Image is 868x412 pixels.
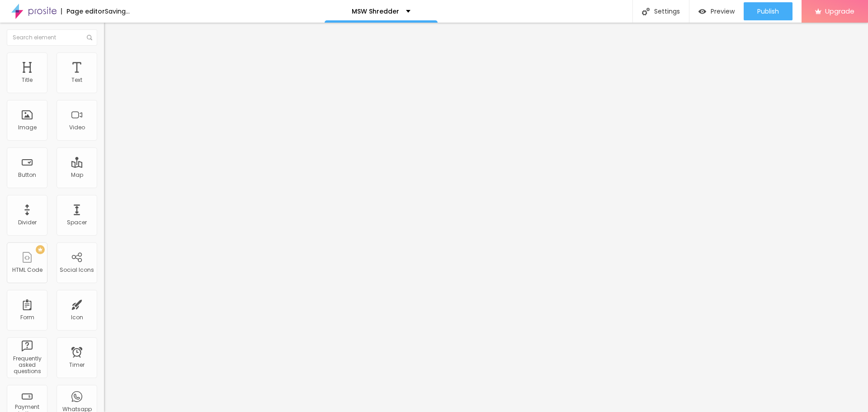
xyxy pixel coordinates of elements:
button: Publish [744,2,793,20]
div: Social Icons [60,267,94,273]
div: Frequently asked questions [9,355,45,375]
div: Image [18,124,37,131]
div: Icon [71,314,83,321]
div: Title [22,77,33,83]
button: Preview [689,2,744,20]
iframe: Editor [104,23,868,412]
div: Spacer [67,219,87,226]
div: Saving... [105,8,130,14]
div: Timer [69,362,85,368]
div: Page editor [61,8,105,14]
input: Search element [7,29,97,46]
div: HTML Code [12,267,42,273]
span: Publish [757,8,779,15]
div: Text [71,77,82,83]
div: Button [18,172,36,178]
div: Map [71,172,83,178]
img: Icone [87,35,92,40]
img: Icone [642,8,650,15]
div: Form [20,314,34,321]
span: Preview [711,8,735,15]
div: Divider [18,219,37,226]
p: MSW Shredder [352,8,399,14]
span: Upgrade [825,7,854,15]
img: view-1.svg [698,8,706,15]
div: Video [69,124,85,131]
